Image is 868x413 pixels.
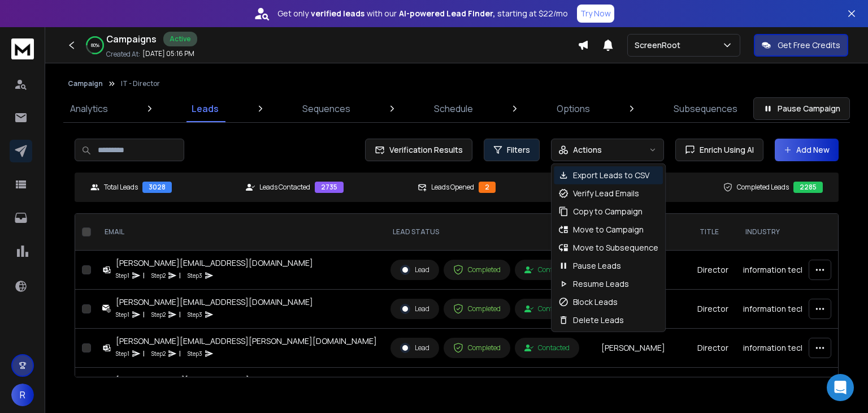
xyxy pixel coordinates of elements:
[11,384,34,406] button: R
[143,270,145,281] p: |
[691,368,736,407] td: Director
[315,182,344,193] div: 2735
[691,329,736,368] td: Director
[524,304,570,313] div: Contacted
[594,329,691,368] td: [PERSON_NAME]
[635,40,685,51] p: ScreenRoot
[385,144,463,156] span: Verification Results
[753,97,850,120] button: Pause Campaign
[116,309,129,320] p: Step 1
[70,102,108,115] p: Analytics
[674,102,737,115] p: Subsequences
[573,170,649,181] p: Export Leads to CSV
[736,290,835,329] td: information technology & services
[151,270,166,281] p: Step 2
[573,278,629,290] p: Resume Leads
[577,5,614,23] button: Try Now
[453,304,501,314] div: Completed
[573,242,658,253] p: Move to Subsequence
[573,296,618,308] p: Block Leads
[106,50,140,59] p: Created At:
[778,40,840,51] p: Get Free Credits
[91,42,99,49] p: 80 %
[691,290,736,329] td: Director
[142,49,194,58] p: [DATE] 05:16 PM
[104,183,138,192] p: Total Leads
[550,95,597,122] a: Options
[667,95,744,122] a: Subsequences
[594,368,691,407] td: [PERSON_NAME]
[573,260,621,272] p: Pause Leads
[775,139,839,161] button: Add New
[142,182,172,193] div: 3028
[179,348,181,359] p: |
[736,251,835,290] td: information technology & services
[736,214,835,251] th: Industry
[11,38,34,59] img: logo
[384,214,594,251] th: LEAD STATUS
[116,375,249,386] div: [EMAIL_ADDRESS][DOMAIN_NAME]
[179,270,181,281] p: |
[736,329,835,368] td: information technology & services
[479,182,496,193] div: 2
[296,95,357,122] a: Sequences
[400,343,429,353] div: Lead
[691,251,736,290] td: Director
[580,8,611,19] p: Try Now
[524,265,570,274] div: Contacted
[400,304,429,314] div: Lead
[827,374,854,401] div: Open Intercom Messenger
[116,335,377,347] div: [PERSON_NAME][EMAIL_ADDRESS][PERSON_NAME][DOMAIN_NAME]
[557,102,590,115] p: Options
[63,95,115,122] a: Analytics
[163,32,197,46] div: Active
[427,95,480,122] a: Schedule
[431,183,474,192] p: Leads Opened
[151,348,166,359] p: Step 2
[434,102,473,115] p: Schedule
[793,182,823,193] div: 2285
[188,348,202,359] p: Step 3
[453,265,501,275] div: Completed
[573,315,624,326] p: Delete Leads
[277,8,568,19] p: Get only with our starting at $22/mo
[484,139,540,161] button: Filters
[691,214,736,251] th: Title
[524,343,570,352] div: Contacted
[151,309,166,320] p: Step 2
[143,348,145,359] p: |
[695,144,754,156] span: Enrich Using AI
[754,34,848,57] button: Get Free Credits
[737,183,789,192] p: Completed Leads
[302,102,350,115] p: Sequences
[96,214,384,251] th: EMAIL
[311,8,364,19] strong: verified leads
[400,265,429,275] div: Lead
[188,270,202,281] p: Step 3
[507,144,530,156] span: Filters
[121,79,160,88] p: IT - Director
[106,32,157,46] h1: Campaigns
[143,309,145,320] p: |
[192,102,219,115] p: Leads
[573,224,644,235] p: Move to Campaign
[116,296,313,308] div: [PERSON_NAME][EMAIL_ADDRESS][DOMAIN_NAME]
[573,206,643,217] p: Copy to Campaign
[185,95,225,122] a: Leads
[399,8,495,19] strong: AI-powered Lead Finder,
[188,309,202,320] p: Step 3
[259,183,310,192] p: Leads Contacted
[573,144,602,156] p: Actions
[453,343,501,353] div: Completed
[365,139,472,161] button: Verification Results
[116,348,129,359] p: Step 1
[736,368,835,407] td: information technology & services
[116,270,129,281] p: Step 1
[179,309,181,320] p: |
[675,139,763,161] button: Enrich Using AI
[573,188,639,199] p: Verify Lead Emails
[116,257,313,269] div: [PERSON_NAME][EMAIL_ADDRESS][DOMAIN_NAME]
[68,79,103,88] button: Campaign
